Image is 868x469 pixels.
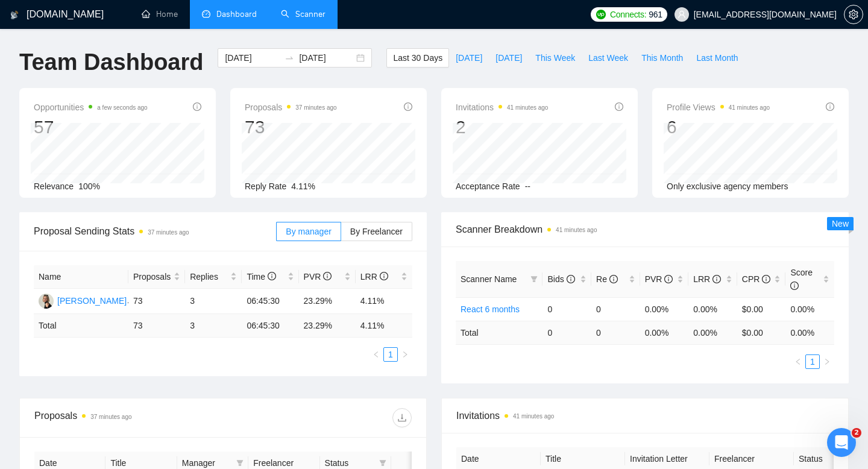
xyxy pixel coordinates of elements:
span: info-circle [826,102,834,111]
td: 0.00 % [785,321,834,344]
img: logo [10,5,19,25]
th: Replies [185,265,242,289]
time: 41 minutes ago [513,413,554,420]
span: dashboard [202,10,210,18]
span: [DATE] [456,51,482,65]
time: 41 minutes ago [729,104,770,111]
span: to [285,53,294,63]
button: Last Week [582,48,635,68]
div: 6 [667,116,770,139]
span: info-circle [323,272,332,280]
span: info-circle [712,275,721,283]
span: Invitations [456,408,834,423]
td: $0.00 [737,297,786,321]
span: 2 [852,428,861,438]
td: 4.11 % [356,314,412,338]
span: Last Month [696,51,738,65]
span: CPR [742,274,770,284]
span: swap-right [285,53,294,63]
button: left [369,347,383,362]
span: Time [247,272,275,282]
time: a few seconds ago [97,104,147,111]
button: [DATE] [489,48,529,68]
span: Bids [547,274,574,284]
a: setting [844,10,863,19]
button: left [791,354,805,369]
span: right [401,351,409,358]
span: filter [530,275,538,283]
td: 4.11% [356,289,412,314]
td: 23.29 % [299,314,356,338]
button: This Week [529,48,582,68]
span: Re [596,274,618,284]
div: Proposals [34,408,223,427]
span: Last 30 Days [393,51,442,65]
span: left [794,358,802,365]
span: Only exclusive agency members [667,181,788,191]
button: right [820,354,834,369]
td: 3 [185,289,242,314]
td: Total [456,321,542,344]
div: 73 [245,116,337,139]
td: 06:45:30 [242,289,298,314]
li: Previous Page [791,354,805,369]
a: 1 [384,348,397,361]
th: Proposals [128,265,185,289]
div: 2 [456,116,548,139]
input: Start date [225,51,280,65]
span: Proposals [133,270,171,283]
time: 37 minutes ago [295,104,336,111]
span: info-circle [609,275,618,283]
li: Previous Page [369,347,383,362]
th: Name [34,265,128,289]
span: LRR [693,274,721,284]
span: -- [525,181,530,191]
span: info-circle [193,102,201,111]
a: homeHome [142,9,178,19]
td: 06:45:30 [242,314,298,338]
span: filter [379,459,386,467]
time: 37 minutes ago [148,229,189,236]
span: Invitations [456,100,548,115]
span: right [823,358,831,365]
td: 23.29% [299,289,356,314]
a: React 6 months [461,304,520,314]
span: By manager [286,227,331,236]
td: 0.00% [688,297,737,321]
span: Relevance [34,181,74,191]
span: download [393,413,411,423]
span: Opportunities [34,100,148,115]
span: info-circle [790,282,799,290]
td: 0 [591,321,640,344]
td: 73 [128,314,185,338]
button: This Month [635,48,690,68]
button: Last Month [690,48,744,68]
span: info-circle [268,272,276,280]
input: End date [299,51,354,65]
time: 37 minutes ago [90,414,131,420]
span: PVR [645,274,673,284]
td: 73 [128,289,185,314]
button: download [392,408,412,427]
span: Connects: [610,8,646,21]
a: searchScanner [281,9,325,19]
span: Dashboard [216,9,257,19]
span: Proposals [245,100,337,115]
time: 41 minutes ago [507,104,548,111]
img: AH [39,294,54,309]
iframe: Intercom live chat [827,428,856,457]
span: New [832,219,849,228]
span: This Month [641,51,683,65]
span: info-circle [404,102,412,111]
span: PVR [304,272,332,282]
h1: Team Dashboard [19,48,203,77]
td: 0.00 % [688,321,737,344]
span: Reply Rate [245,181,286,191]
a: 1 [806,355,819,368]
button: setting [844,5,863,24]
span: left [373,351,380,358]
td: 0.00 % [640,321,689,344]
td: 0 [542,297,591,321]
a: AH[PERSON_NAME] [39,295,127,305]
td: 0.00% [785,297,834,321]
